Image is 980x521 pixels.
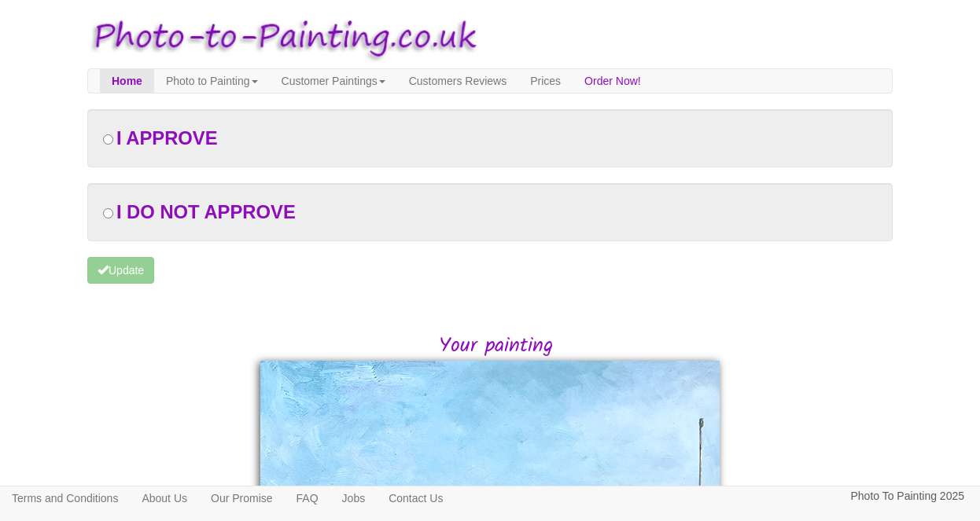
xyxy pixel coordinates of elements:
[850,486,964,506] p: Photo To Painting 2025
[116,127,218,149] span: I APPROVE
[199,486,285,510] a: Our Promise
[99,335,893,358] h2: Your painting
[100,69,154,93] a: Home
[116,201,296,222] span: I DO NOT APPROVE
[573,69,653,93] a: Order Now!
[330,486,378,510] a: Jobs
[130,486,199,510] a: About Us
[518,69,573,93] a: Prices
[377,486,455,510] a: Contact Us
[270,69,397,93] a: Customer Paintings
[397,69,518,93] a: Customers Reviews
[154,69,270,93] a: Photo to Painting
[285,486,330,510] a: FAQ
[79,8,482,68] img: Photo to Painting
